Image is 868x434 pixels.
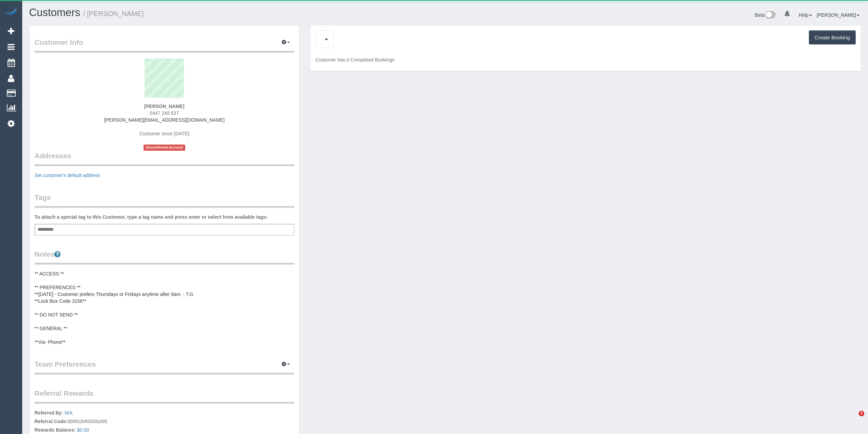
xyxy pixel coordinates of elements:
[104,117,225,123] a: [PERSON_NAME][EMAIL_ADDRESS][DOMAIN_NAME]
[859,411,864,416] span: 5
[29,6,80,18] a: Customers
[144,104,184,109] strong: [PERSON_NAME]
[35,37,294,53] legend: Customer Info
[35,173,100,178] a: Set customer's default address
[77,427,89,433] a: $0.00
[35,418,67,425] label: Referral Code:
[799,12,812,18] a: Help
[35,359,294,375] legend: Team Preferences
[764,11,776,20] img: New interface
[809,30,856,45] button: Create Booking
[35,409,63,416] label: Referred By:
[35,388,294,404] legend: Referral Rewards
[139,131,189,136] span: Customer since [DATE]
[35,192,294,208] legend: Tags
[35,270,294,345] pre: ** ACCESS ** ** PREFERENCES ** **[DATE] - Customer prefers Thursdays or Fridays anytime after 8am...
[4,7,18,16] img: Automaid Logo
[35,214,268,220] label: To attach a special tag to this Customer, type a tag name and press enter or select from availabl...
[144,145,185,150] span: Unconfirmed Account
[315,56,856,63] p: Customer has 0 Completed Bookings
[817,12,859,18] a: [PERSON_NAME]
[150,110,179,116] span: 0447 249 637
[83,10,144,17] small: / [PERSON_NAME]
[35,249,294,265] legend: Notes
[755,12,776,18] a: Beta
[35,426,76,433] label: Rewards Balance:
[845,411,861,427] iframe: Intercom live chat
[65,410,72,416] a: N/A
